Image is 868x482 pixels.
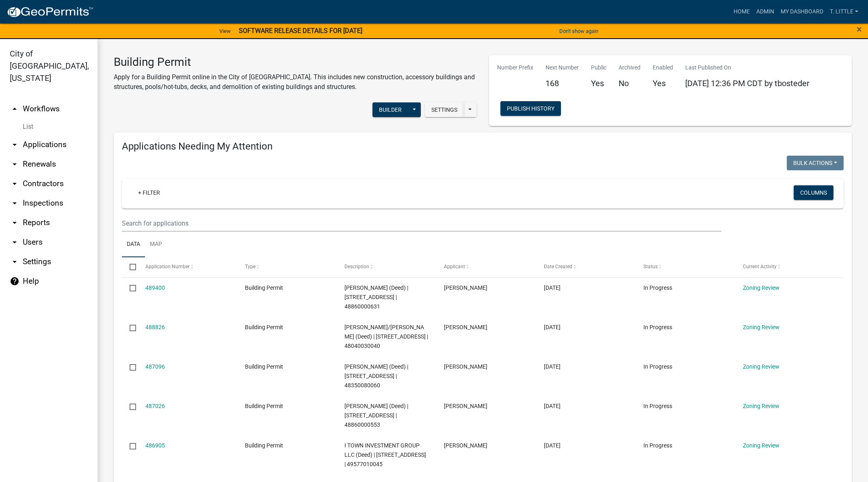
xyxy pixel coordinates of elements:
[619,78,641,88] h5: No
[685,63,810,72] p: Last Published On
[544,264,572,269] span: Date Created
[753,4,777,20] a: Admin
[436,257,536,277] datatable-header-cell: Applicant
[137,257,237,277] datatable-header-cell: Application Number
[145,403,165,409] a: 487026
[497,63,533,72] p: Number Prefix
[132,185,167,200] a: + Filter
[591,78,606,88] h5: Yes
[344,324,428,349] span: CALKINS, PATRICIA K TST/HARRIGAN, CORYANNE TST (Deed) | 1101 N B ST | 48040030040
[122,257,137,277] datatable-header-cell: Select
[685,78,810,88] span: [DATE] 12:36 PM CDT by tbosteder
[425,102,464,117] button: Settings
[145,363,165,370] a: 487096
[10,104,19,114] i: arrow_drop_up
[794,185,833,200] button: Columns
[545,63,579,72] p: Next Number
[145,264,190,269] span: Application Number
[643,442,672,449] span: In Progress
[857,24,862,34] button: Close
[10,140,19,150] i: arrow_drop_down
[544,284,561,291] span: 10/07/2025
[743,363,779,370] a: Zoning Review
[743,442,779,449] a: Zoning Review
[591,63,606,72] p: Public
[10,237,19,247] i: arrow_drop_down
[743,324,779,330] a: Zoning Review
[245,284,283,291] span: Building Permit
[827,4,862,20] a: T. Little
[145,324,165,330] a: 488826
[10,218,19,228] i: arrow_drop_down
[10,179,19,189] i: arrow_drop_down
[122,141,844,152] h4: Applications Needing My Attention
[636,257,735,277] datatable-header-cell: Status
[10,159,19,169] i: arrow_drop_down
[122,232,145,258] a: Data
[444,284,487,291] span: Stevie Wells
[237,257,337,277] datatable-header-cell: Type
[643,403,672,409] span: In Progress
[344,403,408,428] span: CARDAMONE, JONATHAN R (Deed) | 703 E SALEM AVE | 48860000553
[122,215,721,232] input: Search for applications
[114,55,477,69] h3: Building Permit
[653,63,673,72] p: Enabled
[145,232,167,258] a: Map
[239,27,362,35] strong: SOFTWARE RELEASE DETAILS FOR [DATE]
[643,363,672,370] span: In Progress
[730,4,753,20] a: Home
[444,403,487,409] span: Jonathan Cardamone
[743,403,779,409] a: Zoning Review
[536,257,635,277] datatable-header-cell: Date Created
[114,72,477,92] p: Apply for a Building Permit online in the City of [GEOGRAPHIC_DATA]. This includes new constructi...
[372,102,408,117] button: Builder
[344,264,369,269] span: Description
[857,24,862,35] span: ×
[545,78,579,88] h5: 168
[344,442,426,467] span: I TOWN INVESTMENT GROUP LLC (Deed) | 404 S 21ST ST | 49577010045
[544,324,561,330] span: 10/06/2025
[444,264,465,269] span: Applicant
[245,403,283,409] span: Building Permit
[500,106,561,112] wm-modal-confirm: Workflow Publish History
[245,442,283,449] span: Building Permit
[145,284,165,291] a: 489400
[787,156,844,170] button: Bulk Actions
[245,264,255,269] span: Type
[544,363,561,370] span: 10/02/2025
[245,324,283,330] span: Building Permit
[643,264,658,269] span: Status
[735,257,835,277] datatable-header-cell: Current Activity
[344,284,408,310] span: STRACHAN, ANDREA (Deed) | 1004 E SALEM AVE | 48860000631
[653,78,673,88] h5: Yes
[344,363,408,389] span: HILDRETH, MARSHALL (Deed) | 902 W CLINTON AVE | 48350080060
[145,442,165,449] a: 486905
[337,257,436,277] datatable-header-cell: Description
[544,403,561,409] span: 10/02/2025
[245,363,283,370] span: Building Permit
[743,264,777,269] span: Current Activity
[743,284,779,291] a: Zoning Review
[444,442,487,449] span: Cody Sinclair
[10,198,19,208] i: arrow_drop_down
[10,276,19,286] i: help
[619,63,641,72] p: Archived
[643,284,672,291] span: In Progress
[216,24,234,38] a: View
[777,4,827,20] a: My Dashboard
[643,324,672,330] span: In Progress
[500,101,561,116] button: Publish History
[444,363,487,370] span: Marshall L Hildreth
[10,257,19,267] i: arrow_drop_down
[544,442,561,449] span: 10/02/2025
[444,324,487,330] span: Steven Baltes
[556,24,602,38] button: Don't show again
